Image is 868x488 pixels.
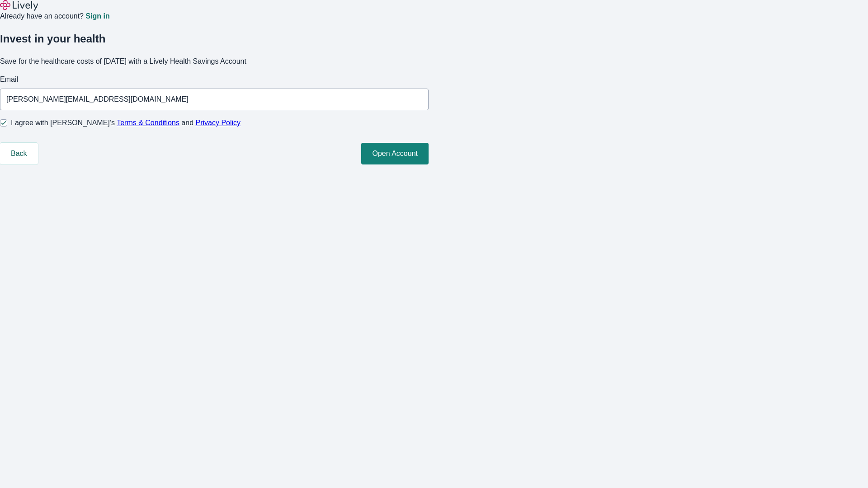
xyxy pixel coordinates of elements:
button: Open Account [361,143,429,164]
a: Privacy Policy [196,119,241,127]
span: I agree with [PERSON_NAME]’s and [11,117,241,128]
a: Sign in [85,13,109,20]
a: Terms & Conditions [117,119,179,127]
